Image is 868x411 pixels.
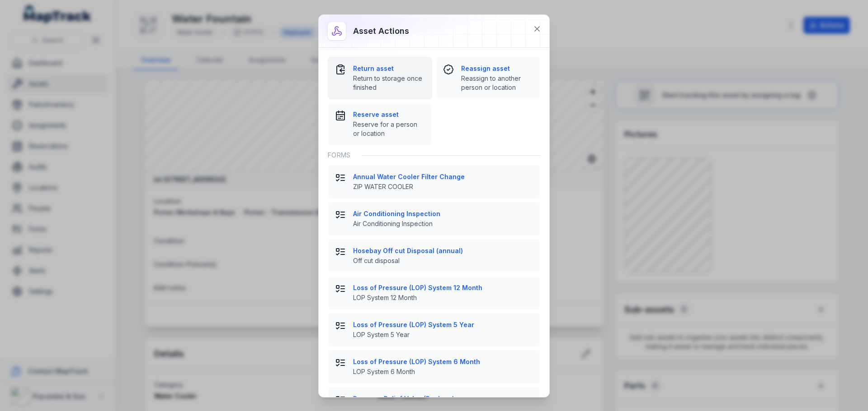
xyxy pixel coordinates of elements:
button: Hosebay Off cut Disposal (annual)Off cut disposal [328,239,540,272]
strong: Hosebay Off cut Disposal (annual) [353,246,533,255]
span: Reserve for a person or location [353,120,425,138]
strong: Annual Water Cooler Filter Change [353,172,533,181]
h3: Asset actions [353,25,409,37]
strong: Pressure Relief Valve (Replace) [353,394,533,403]
button: Return assetReturn to storage once finished [328,57,432,99]
strong: Loss of Pressure (LOP) System 6 Month [353,357,533,366]
strong: Return asset [353,64,425,73]
span: ZIP WATER COOLER [353,182,533,191]
span: Off cut disposal [353,256,533,265]
span: Reassign to another person or location [461,74,533,92]
button: Air Conditioning InspectionAir Conditioning Inspection [328,202,540,236]
span: LOP System 12 Month [353,293,533,302]
strong: Reserve asset [353,110,425,119]
button: Loss of Pressure (LOP) System 12 MonthLOP System 12 Month [328,276,540,309]
span: LOP System 6 Month [353,367,533,376]
button: Loss of Pressure (LOP) System 6 MonthLOP System 6 Month [328,350,540,383]
span: LOP System 5 Year [353,330,533,339]
strong: Loss of Pressure (LOP) System 5 Year [353,320,533,329]
button: Reserve assetReserve for a person or location [328,103,432,145]
button: Reassign assetReassign to another person or location [436,57,540,99]
div: Forms [328,145,540,165]
button: Loss of Pressure (LOP) System 5 YearLOP System 5 Year [328,313,540,346]
span: Return to storage once finished [353,74,425,92]
button: Annual Water Cooler Filter ChangeZIP WATER COOLER [328,165,540,199]
strong: Air Conditioning Inspection [353,209,533,218]
strong: Reassign asset [461,64,533,73]
strong: Loss of Pressure (LOP) System 12 Month [353,283,533,292]
span: Air Conditioning Inspection [353,219,533,228]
